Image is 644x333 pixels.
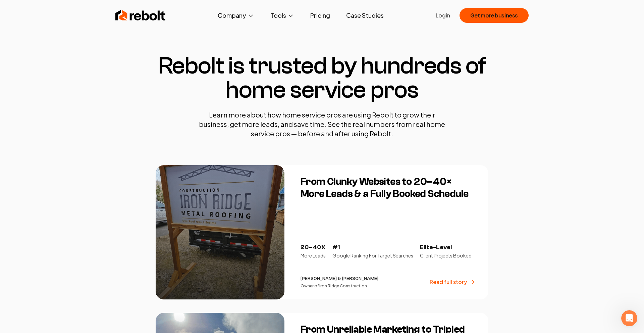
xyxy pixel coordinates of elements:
[301,243,326,252] p: 20–40X
[212,9,260,22] button: Company
[156,165,488,299] a: From Clunky Websites to 20–40× More Leads & a Fully Booked ScheduleFrom Clunky Websites to 20–40×...
[430,278,467,286] p: Read full story
[301,275,378,282] p: [PERSON_NAME] & [PERSON_NAME]
[305,9,335,22] a: Pricing
[301,283,378,289] p: Owner of Iron Ridge Construction
[265,9,300,22] button: Tools
[420,243,472,252] p: Elite-Level
[332,243,413,252] p: #1
[301,176,475,200] h3: From Clunky Websites to 20–40× More Leads & a Fully Booked Schedule
[195,110,449,138] p: Learn more about how home service pros are using Rebolt to grow their business, get more leads, a...
[436,11,450,19] a: Login
[621,310,637,326] iframe: Intercom live chat
[115,9,166,22] img: Rebolt Logo
[460,8,529,23] button: Get more business
[420,252,472,259] p: Client Projects Booked
[301,252,326,259] p: More Leads
[332,252,413,259] p: Google Ranking For Target Searches
[341,9,389,22] a: Case Studies
[156,54,488,102] h1: Rebolt is trusted by hundreds of home service pros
